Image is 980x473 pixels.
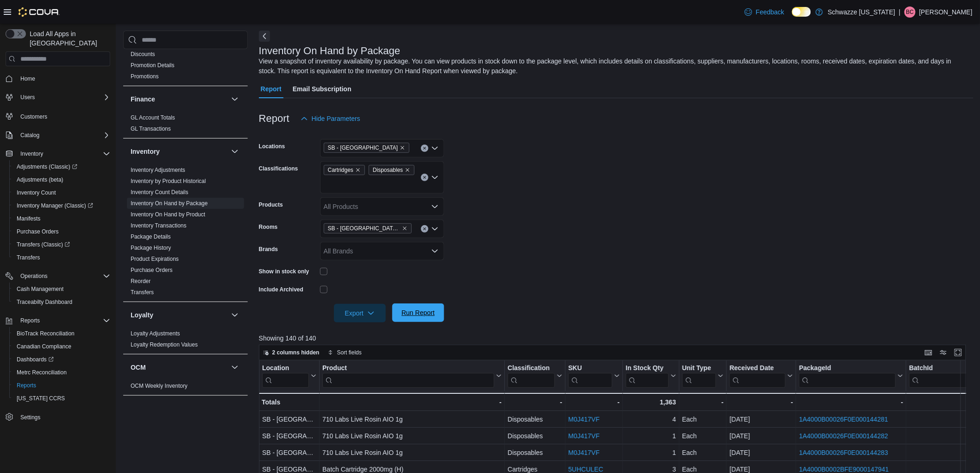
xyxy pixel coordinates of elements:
[13,393,110,404] span: Washington CCRS
[259,223,278,231] label: Rooms
[9,199,114,212] a: Inventory Manager (Classic)
[131,310,227,320] button: Loyalty
[131,289,154,296] span: Transfers
[131,222,187,229] a: Inventory Transactions
[322,447,502,458] div: 710 Labs Live Rosin AIO 1g
[9,160,114,173] a: Adjustments (Classic)
[131,330,180,337] a: Loyalty Adjustments
[131,211,205,218] a: Inventory On Hand by Product
[131,167,185,173] a: Inventory Adjustments
[568,364,612,388] div: SKU URL
[13,187,110,198] span: Inventory Count
[262,414,316,425] div: SB - [GEOGRAPHIC_DATA]
[20,414,40,421] span: Settings
[324,347,365,358] button: Sort fields
[799,432,888,440] a: 1A4000B00026F0E000144282
[131,114,175,121] span: GL Account Totals
[17,271,51,282] button: Operations
[293,80,352,98] span: Email Subscription
[17,202,93,209] span: Inventory Manager (Classic)
[131,277,151,285] span: Reorder
[508,364,562,388] button: Classification
[2,314,114,327] button: Reports
[9,340,114,353] button: Canadian Compliance
[431,174,439,181] button: Open list of options
[17,215,40,222] span: Manifests
[131,200,208,207] a: Inventory On Hand by Package
[431,203,439,210] button: Open list of options
[131,233,171,240] span: Package Details
[626,364,669,388] div: In Stock Qty
[13,174,67,185] a: Adjustments (beta)
[799,364,896,373] div: PackageId
[626,447,676,458] div: 1
[328,165,353,175] span: Cartridges
[355,167,361,173] button: Remove Cartridges from selection in this group
[131,244,171,252] span: Package History
[17,73,39,84] a: Home
[259,334,974,343] p: Showing 140 of 140
[13,341,110,352] span: Canadian Compliance
[229,309,240,321] button: Loyalty
[131,363,146,372] h3: OCM
[905,6,916,18] div: Brennan Croy
[13,252,44,263] a: Transfers
[13,161,81,172] a: Adjustments (Classic)
[131,147,160,156] h3: Inventory
[923,347,934,358] button: Keyboard shortcuts
[131,177,206,185] span: Inventory by Product Historical
[9,283,114,296] button: Cash Management
[13,161,110,172] span: Adjustments (Classic)
[13,226,63,237] a: Purchase Orders
[568,432,600,440] a: M0J417VF
[9,238,114,251] a: Transfers (Classic)
[626,414,676,425] div: 4
[568,397,620,408] div: -
[131,95,155,104] h3: Finance
[123,380,248,395] div: OCM
[9,186,114,199] button: Inventory Count
[131,73,159,80] a: Promotions
[131,73,159,80] span: Promotions
[131,266,173,274] span: Purchase Orders
[259,113,289,124] h3: Report
[2,72,114,85] button: Home
[953,347,964,358] button: Enter fullscreen
[508,364,555,388] div: Classification
[131,278,151,284] a: Reorder
[906,6,914,18] span: BC
[131,114,175,121] a: GL Account Totals
[123,112,248,138] div: Finance
[508,430,562,441] div: Disposables
[131,255,179,263] span: Product Expirations
[17,110,110,122] span: Customers
[17,163,77,170] span: Adjustments (Classic)
[17,92,38,103] button: Users
[13,354,57,365] a: Dashboards
[568,416,600,423] a: M0J417VF
[13,296,76,308] a: Traceabilty Dashboard
[13,284,67,295] a: Cash Management
[431,225,439,233] button: Open list of options
[729,364,785,388] div: Received Date
[20,317,40,324] span: Reports
[272,349,320,356] span: 2 columns hidden
[2,147,114,160] button: Inventory
[17,343,71,350] span: Canadian Compliance
[799,364,903,388] button: PackageId
[17,130,110,141] span: Catalog
[9,212,114,225] button: Manifests
[19,7,60,17] img: Cova
[508,447,562,458] div: Disposables
[20,75,35,82] span: Home
[431,247,439,255] button: Open list of options
[131,383,188,389] a: OCM Weekly Inventory
[402,308,435,317] span: Run Report
[26,29,110,48] span: Load All Apps in [GEOGRAPHIC_DATA]
[322,430,502,441] div: 710 Labs Live Rosin AIO 1g
[13,200,97,211] a: Inventory Manager (Classic)
[9,296,114,309] button: Traceabilty Dashboard
[229,94,240,105] button: Finance
[626,397,676,408] div: 1,363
